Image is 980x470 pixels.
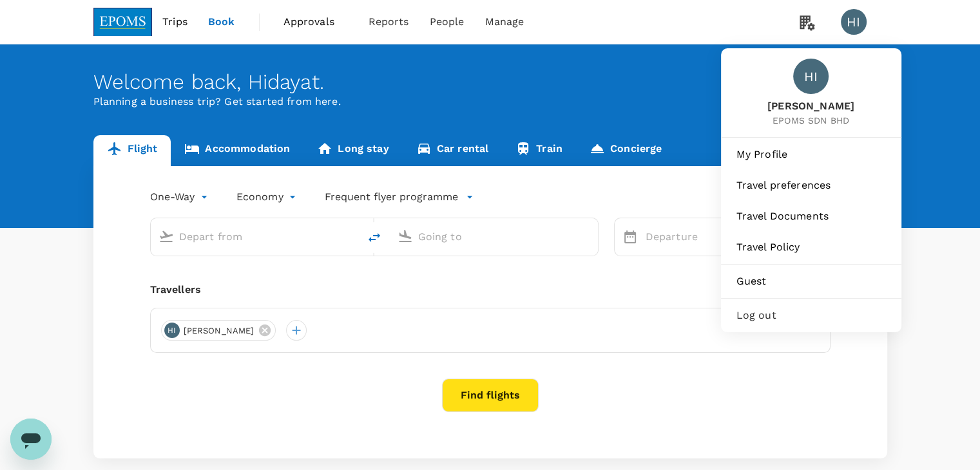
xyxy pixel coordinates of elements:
[726,171,896,200] a: Travel preferences
[430,14,465,30] span: People
[841,9,867,35] div: HI
[303,135,402,166] a: Long stay
[736,209,886,224] span: Travel Documents
[502,135,576,166] a: Train
[10,418,52,460] iframe: Button to launch messaging window
[93,70,887,94] div: Welcome back , Hidayat .
[589,235,591,238] button: Open
[93,8,153,36] img: EPOMS SDN BHD
[646,229,722,245] p: Departure
[736,147,886,162] span: My Profile
[726,233,896,261] a: Travel Policy
[726,267,896,296] a: Guest
[576,135,675,166] a: Concierge
[726,202,896,230] a: Travel Documents
[359,222,390,253] button: delete
[736,308,886,323] span: Log out
[767,99,854,114] span: [PERSON_NAME]
[793,59,829,94] div: HI
[418,227,571,247] input: Going to
[767,114,854,127] span: EPOMS SDN BHD
[176,324,262,337] span: [PERSON_NAME]
[93,94,887,109] p: Planning a business trip? Get started from here.
[726,301,896,330] div: Log out
[150,282,831,297] div: Travellers
[403,135,503,166] a: Car rental
[736,274,886,289] span: Guest
[162,14,187,30] span: Trips
[208,14,235,30] span: Book
[236,187,299,207] div: Economy
[485,14,524,30] span: Manage
[736,178,886,193] span: Travel preferences
[325,189,458,205] p: Frequent flyer programme
[726,140,896,169] a: My Profile
[442,379,539,412] button: Find flights
[161,320,276,341] div: HI[PERSON_NAME]
[171,135,303,166] a: Accommodation
[283,14,348,30] span: Approvals
[93,135,171,166] a: Flight
[150,187,211,207] div: One-Way
[179,227,332,247] input: Depart from
[369,14,409,30] span: Reports
[350,235,352,238] button: Open
[164,323,180,338] div: HI
[325,189,474,205] button: Frequent flyer programme
[736,240,886,255] span: Travel Policy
